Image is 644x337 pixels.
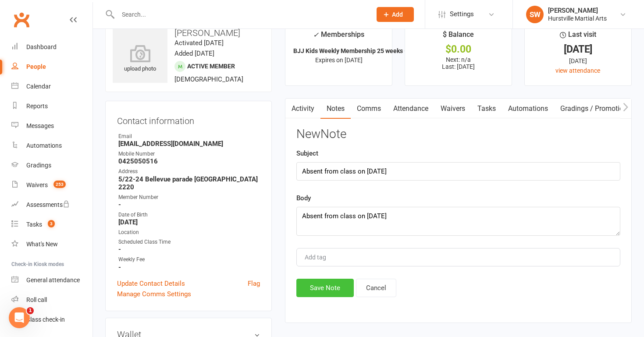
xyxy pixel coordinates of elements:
span: 1 [27,307,34,314]
a: Update Contact Details [117,278,185,289]
div: People [26,63,46,70]
a: Waivers 253 [11,175,93,195]
time: Activated [DATE] [174,39,224,47]
div: Waivers [26,181,48,188]
a: Gradings / Promotions [554,99,637,119]
label: Subject [296,148,318,159]
span: 253 [53,181,66,188]
a: Reports [11,96,93,116]
div: Tasks [26,221,42,228]
strong: 0425050516 [118,157,260,165]
a: Flag [248,278,260,289]
strong: [DATE] [118,218,260,226]
div: Location [118,228,260,237]
div: Calendar [26,83,51,90]
h3: Contact information [117,113,260,126]
i: ✓ [313,31,319,39]
p: Next: n/a Last: [DATE] [413,56,504,70]
div: $ Balance [443,29,474,45]
div: What's New [26,241,58,248]
a: Dashboard [11,37,93,57]
a: view attendance [555,67,600,74]
span: Expires on [DATE] [315,57,363,64]
a: Tasks [471,99,502,119]
a: Manage Comms Settings [117,289,191,299]
div: upload photo [113,45,167,74]
div: [DATE] [533,45,623,54]
button: Save Note [296,279,354,297]
a: Notes [320,99,351,119]
span: Settings [450,4,474,24]
div: Address [118,167,260,176]
div: [PERSON_NAME] [548,7,607,14]
strong: [EMAIL_ADDRESS][DOMAIN_NAME] [118,140,260,148]
h3: [PERSON_NAME] [113,28,264,38]
div: Dashboard [26,43,57,50]
div: Class check-in [26,316,65,323]
strong: - [118,201,260,209]
a: Clubworx [11,9,32,31]
input: optional [296,162,620,181]
span: Active member [187,63,235,70]
div: Roll call [26,296,47,303]
div: Automations [26,142,62,149]
iframe: Intercom live chat [9,307,30,328]
button: Cancel [356,279,396,297]
strong: - [118,245,260,253]
input: Search... [115,8,365,21]
div: Scheduled Class Time [118,238,260,246]
a: Messages [11,116,93,136]
a: Roll call [11,290,93,310]
a: Attendance [387,99,434,119]
a: Calendar [11,77,93,96]
div: [DATE] [533,56,623,66]
a: Assessments [11,195,93,215]
strong: BJJ Kids Weekly Membership 25 weeks - 1 Cl... [293,47,424,54]
span: Add [392,11,403,18]
a: Class kiosk mode [11,310,93,330]
div: Member Number [118,193,260,202]
a: Automations [502,99,554,119]
span: [DEMOGRAPHIC_DATA] [174,75,243,83]
div: Reports [26,103,48,110]
div: SW [526,6,544,23]
div: Hurstville Martial Arts [548,14,607,22]
textarea: Absent from class on [DATE] [296,207,620,236]
time: Added [DATE] [174,50,214,57]
a: Waivers [434,99,471,119]
a: Comms [351,99,387,119]
div: Messages [26,122,54,129]
label: Body [296,193,311,203]
div: Memberships [313,29,364,45]
div: General attendance [26,277,80,284]
a: What's New [11,234,93,254]
a: People [11,57,93,77]
div: Assessments [26,201,70,208]
a: General attendance kiosk mode [11,270,93,290]
button: Add [377,7,414,22]
h3: New Note [296,128,620,141]
div: Weekly Fee [118,255,260,264]
div: Mobile Number [118,150,260,158]
a: Automations [11,136,93,156]
div: Date of Birth [118,211,260,219]
a: Activity [285,99,320,119]
a: Gradings [11,156,93,175]
div: $0.00 [413,45,504,54]
strong: - [118,263,260,271]
a: Tasks 3 [11,215,93,234]
input: Add tag [304,252,334,263]
strong: 5/22-24 Bellevue parade [GEOGRAPHIC_DATA] 2220 [118,175,260,191]
div: Gradings [26,162,51,169]
span: 3 [48,220,55,227]
div: Email [118,132,260,141]
div: Last visit [560,29,596,45]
